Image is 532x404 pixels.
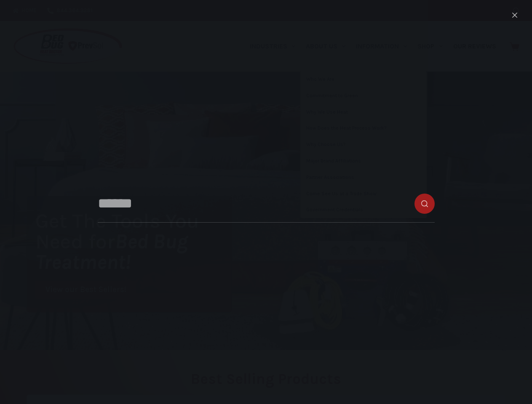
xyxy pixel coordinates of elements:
a: View our Best Sellers! [35,281,136,299]
i: Bed Bug Treatment! [35,229,188,274]
a: Our Reviews [448,21,501,72]
h2: Best Selling Products [27,372,505,386]
a: About Us [300,21,350,72]
a: Partner Associations [300,170,427,186]
h1: Get The Tools You Need for [35,210,232,272]
a: Why We Use Heat [300,104,427,120]
a: Government Credentials [300,202,427,218]
a: Shop [412,21,448,72]
nav: Primary [244,21,501,72]
a: Information [351,21,412,72]
a: Who We Are [300,72,427,88]
a: How Does the Heat Process Work? [300,120,427,136]
span: View our Best Sellers! [45,286,126,294]
button: Open LiveChat chat widget [7,3,32,29]
button: Search [513,8,519,14]
a: Commitment to Green [300,88,427,104]
img: Prevsol/Bed Bug Heat Doctor [13,28,123,65]
a: Major Brand Affiliations [300,153,427,169]
a: Industries [244,21,300,72]
a: Come See Us at a Trade Show [300,186,427,202]
a: Why Choose Us? [300,137,427,153]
